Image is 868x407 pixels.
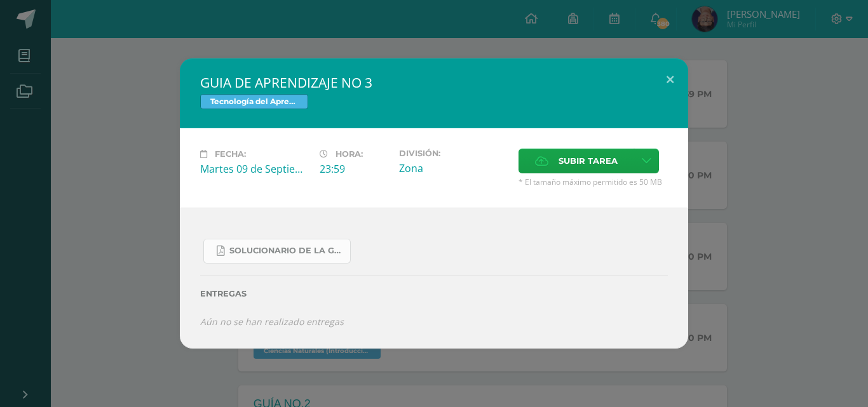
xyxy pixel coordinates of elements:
div: 23:59 [320,162,389,176]
span: SOLUCIONARIO DE LA GUIA 3 FUNCIONES..pdf [229,246,344,256]
i: Aún no se han realizado entregas [200,316,344,328]
h2: GUIA DE APRENDIZAJE NO 3 [200,74,668,91]
div: Martes 09 de Septiembre [200,162,309,176]
span: * El tamaño máximo permitido es 50 MB [519,177,668,187]
div: Zona [399,161,508,175]
span: Hora: [336,149,363,159]
a: SOLUCIONARIO DE LA GUIA 3 FUNCIONES..pdf [203,239,351,264]
button: Close (Esc) [652,58,688,102]
span: Fecha: [215,149,246,159]
label: Entregas [200,289,668,298]
span: Tecnología del Aprendizaje y la Comunicación (Informática) [200,94,308,109]
span: Subir tarea [559,149,618,173]
label: División: [399,149,508,158]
